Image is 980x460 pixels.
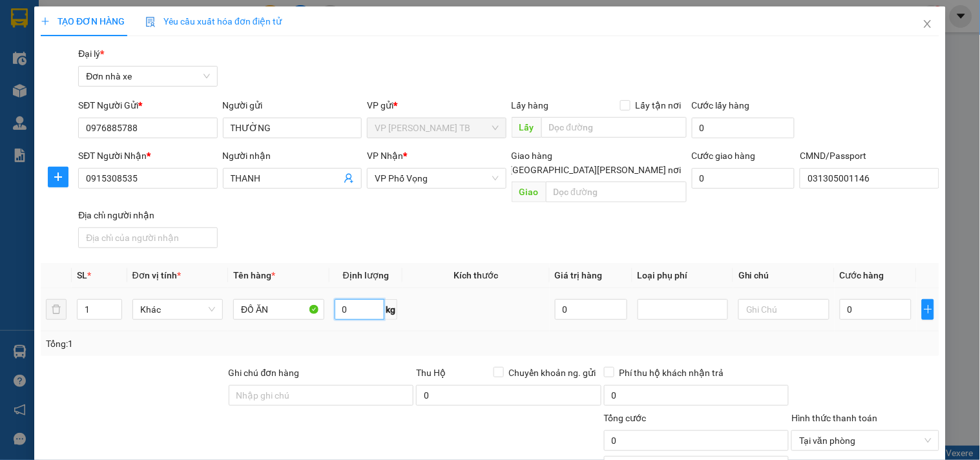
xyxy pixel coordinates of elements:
input: Cước giao hàng [692,168,795,189]
span: Giá trị hàng [555,270,603,280]
span: Phí thu hộ khách nhận trả [614,366,729,380]
div: SĐT Người Gửi [78,98,217,112]
label: Cước giao hàng [692,151,756,161]
button: plus [922,299,933,320]
span: Yêu cầu xuất hóa đơn điện tử [145,16,282,26]
span: user-add [344,173,354,183]
div: SĐT Người Nhận [78,149,217,163]
li: Số 10 ngõ 15 Ngọc Hồi, [PERSON_NAME], [GEOGRAPHIC_DATA] [121,32,540,48]
span: Đơn vị tính [132,270,181,280]
span: plus [923,304,933,315]
label: Hình thức thanh toán [791,413,877,423]
input: Ghi Chú [738,299,829,320]
div: Địa chỉ người nhận [78,208,217,222]
input: 0 [555,299,627,320]
span: Tên hàng [233,270,275,280]
span: Định lượng [343,270,389,280]
input: VD: Bàn, Ghế [233,299,324,320]
span: Chuyển khoản ng. gửi [504,366,601,380]
span: close [923,19,933,29]
span: TẠO ĐƠN HÀNG [41,16,125,26]
span: VP Nhận [367,151,403,161]
div: VP gửi [367,98,506,112]
span: Đơn nhà xe [86,67,209,86]
img: logo.jpg [16,16,81,81]
span: Giao [512,182,546,202]
b: GỬI : VP [PERSON_NAME] TB [16,94,252,115]
span: Lấy hàng [512,100,549,110]
span: plus [48,172,68,182]
span: Lấy [512,117,541,138]
div: Tổng: 1 [46,337,379,351]
span: Lấy tận nơi [631,98,687,112]
button: delete [46,299,67,320]
button: Close [910,6,946,43]
span: SL [77,270,87,280]
span: kg [384,299,397,320]
input: Cước lấy hàng [692,118,795,138]
span: Tổng cước [604,413,647,423]
input: Dọc đường [546,182,687,202]
span: Đại lý [78,48,104,59]
div: CMND/Passport [800,149,939,163]
span: VP Phố Vọng [375,169,498,188]
span: Khác [140,300,215,319]
div: Người gửi [223,98,362,112]
div: Người nhận [223,149,362,163]
span: Kích thước [454,270,498,280]
label: Cước lấy hàng [692,100,750,110]
th: Ghi chú [733,263,834,288]
input: Ghi chú đơn hàng [229,385,414,406]
span: Giao hàng [512,151,553,161]
input: Dọc đường [541,117,687,138]
input: Địa chỉ của người nhận [78,227,217,248]
span: VP Trần Phú TB [375,118,498,138]
span: [GEOGRAPHIC_DATA][PERSON_NAME] nơi [505,163,687,177]
span: Tại văn phòng [799,431,931,450]
span: Cước hàng [840,270,884,280]
span: plus [41,17,50,26]
button: plus [48,167,68,187]
li: Hotline: 19001155 [121,48,540,64]
th: Loại phụ phí [632,263,733,288]
span: Thu Hộ [416,368,446,378]
label: Ghi chú đơn hàng [229,368,300,378]
img: icon [145,17,156,27]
